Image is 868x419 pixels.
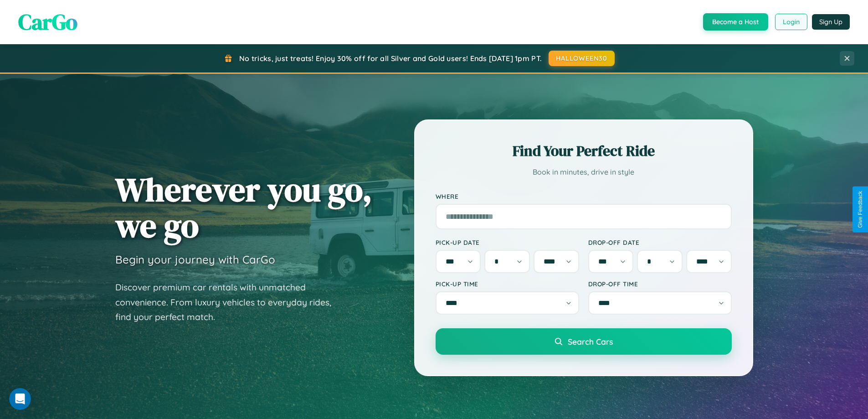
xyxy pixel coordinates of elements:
[436,166,732,179] p: Book in minutes, drive in style
[436,328,732,355] button: Search Cars
[703,13,768,31] button: Become a Host
[588,238,732,246] label: Drop-off Date
[436,141,732,161] h2: Find Your Perfect Ride
[812,14,850,30] button: Sign Up
[588,280,732,288] label: Drop-off Time
[549,51,615,66] button: HALLOWEEN30
[18,7,77,37] span: CarGo
[568,336,613,347] span: Search Cars
[857,191,863,228] div: Give Feedback
[436,192,732,200] label: Where
[239,54,542,63] span: No tricks, just treats! Enjoy 30% off for all Silver and Gold users! Ends [DATE] 1pm PT.
[436,280,579,288] label: Pick-up Time
[115,171,372,243] h1: Wherever you go, we go
[115,253,275,266] h3: Begin your journey with CarGo
[436,238,579,246] label: Pick-up Date
[115,280,343,325] p: Discover premium car rentals with unmatched convenience. From luxury vehicles to everyday rides, ...
[9,388,31,410] iframe: Intercom live chat
[775,14,807,30] button: Login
